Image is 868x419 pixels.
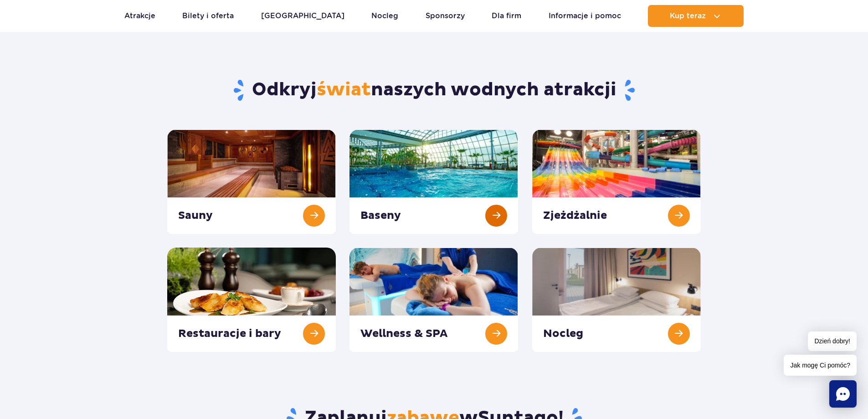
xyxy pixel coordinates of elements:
span: Kup teraz [670,12,706,20]
span: świat [317,78,371,101]
button: Kup teraz [648,5,744,27]
a: [GEOGRAPHIC_DATA] [261,5,344,27]
a: Informacje i pomoc [549,5,621,27]
a: Dla firm [492,5,521,27]
a: Atrakcje [124,5,155,27]
a: Nocleg [371,5,398,27]
div: Chat [829,380,857,408]
span: Dzień dobry! [808,331,857,351]
h1: Odkryj naszych wodnych atrakcji [167,78,701,102]
a: Bilety i oferta [182,5,234,27]
a: Sponsorzy [426,5,465,27]
span: Jak mogę Ci pomóc? [784,355,857,376]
